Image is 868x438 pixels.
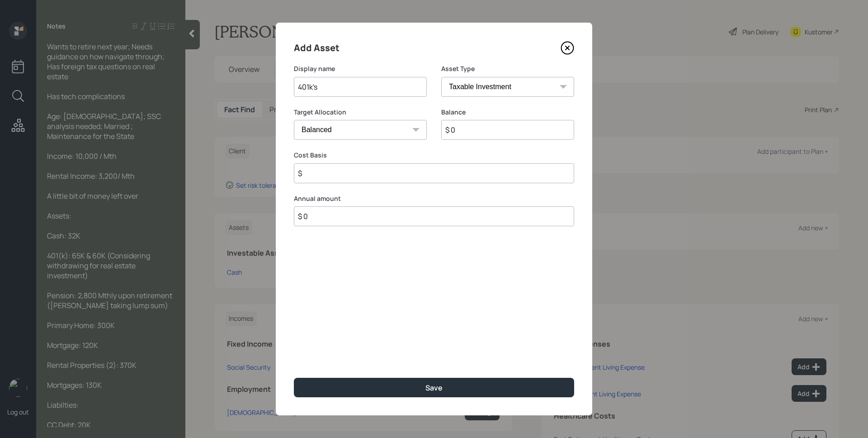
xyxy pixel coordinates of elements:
label: Annual amount [294,194,574,203]
div: Save [425,383,443,393]
label: Balance [441,108,574,117]
button: Save [294,378,574,397]
label: Display name [294,64,427,73]
label: Asset Type [441,64,574,73]
label: Target Allocation [294,108,427,117]
h4: Add Asset [294,41,340,55]
label: Cost Basis [294,151,574,160]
